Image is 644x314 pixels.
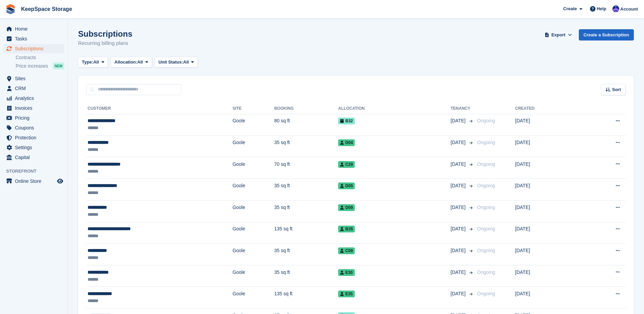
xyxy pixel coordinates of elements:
[233,136,274,157] td: Goole
[338,247,355,254] span: C09
[450,182,467,189] span: [DATE]
[3,44,64,53] a: menu
[233,222,274,244] td: Goole
[15,103,56,113] span: Invoices
[477,269,495,275] span: Ongoing
[3,84,64,93] a: menu
[16,62,64,70] a: Price increases NEW
[274,265,338,287] td: 35 sq ft
[82,59,93,66] span: Type:
[274,179,338,200] td: 35 sq ft
[16,63,48,69] span: Price increases
[16,54,64,61] a: Contracts
[612,5,619,12] img: Chloe Clark
[597,5,606,12] span: Help
[18,3,75,15] a: KeepSpace Storage
[579,29,634,40] a: Create a Subscription
[338,103,450,114] th: Allocation
[111,57,152,68] button: Allocation: All
[515,265,579,287] td: [DATE]
[3,143,64,152] a: menu
[274,200,338,222] td: 35 sq ft
[155,57,198,68] button: Unit Status: All
[274,222,338,244] td: 135 sq ft
[620,6,638,13] span: Account
[15,143,56,152] span: Settings
[274,287,338,309] td: 135 sq ft
[450,247,467,254] span: [DATE]
[450,290,467,297] span: [DATE]
[3,103,64,113] a: menu
[450,225,467,232] span: [DATE]
[5,4,16,14] img: stora-icon-8386f47178a22dfd0bd8f6a31ec36ba5ce8667c1dd55bd0f319d3a0aa187defe.svg
[477,226,495,231] span: Ongoing
[338,269,354,276] span: E30
[515,222,579,244] td: [DATE]
[544,29,573,40] button: Export
[338,139,355,146] span: D04
[515,287,579,309] td: [DATE]
[233,287,274,309] td: Goole
[93,59,99,66] span: All
[274,103,338,114] th: Booking
[78,29,132,38] h1: Subscriptions
[3,34,64,43] a: menu
[233,200,274,222] td: Goole
[515,179,579,200] td: [DATE]
[3,133,64,142] a: menu
[15,24,56,34] span: Home
[78,57,108,68] button: Type: All
[86,103,233,114] th: Customer
[338,204,355,211] span: D09
[233,244,274,265] td: Goole
[53,63,64,69] div: NEW
[515,157,579,179] td: [DATE]
[137,59,143,66] span: All
[515,200,579,222] td: [DATE]
[450,139,467,146] span: [DATE]
[477,291,495,296] span: Ongoing
[450,117,467,124] span: [DATE]
[159,59,183,66] span: Unit Status:
[78,39,132,47] p: Recurring billing plans
[515,103,579,114] th: Created
[450,161,467,168] span: [DATE]
[233,157,274,179] td: Goole
[450,204,467,211] span: [DATE]
[15,123,56,133] span: Coupons
[477,161,495,167] span: Ongoing
[15,113,56,123] span: Pricing
[15,176,56,186] span: Online Store
[274,136,338,157] td: 35 sq ft
[15,93,56,103] span: Analytics
[56,177,64,185] a: Preview store
[515,244,579,265] td: [DATE]
[15,44,56,53] span: Subscriptions
[338,161,355,168] span: C29
[274,114,338,136] td: 80 sq ft
[15,153,56,162] span: Capital
[3,176,64,186] a: menu
[15,133,56,142] span: Protection
[183,59,189,66] span: All
[15,74,56,83] span: Sites
[563,5,577,12] span: Create
[3,123,64,133] a: menu
[450,103,474,114] th: Tenancy
[15,84,56,93] span: CRM
[233,265,274,287] td: Goole
[338,291,354,297] span: E35
[6,168,68,175] span: Storefront
[233,114,274,136] td: Goole
[114,59,137,66] span: Allocation:
[3,113,64,123] a: menu
[3,24,64,34] a: menu
[477,248,495,253] span: Ongoing
[233,103,274,114] th: Site
[233,179,274,200] td: Goole
[515,114,579,136] td: [DATE]
[477,140,495,145] span: Ongoing
[274,244,338,265] td: 35 sq ft
[612,86,621,93] span: Sort
[515,136,579,157] td: [DATE]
